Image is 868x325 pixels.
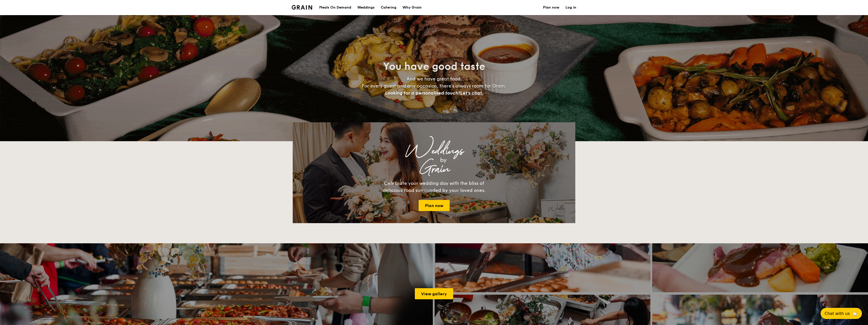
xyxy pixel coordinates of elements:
[377,180,491,194] div: Celebrate your wedding day with the bliss of delicious food surrounded by your loved ones.
[852,311,858,316] span: 🦙
[292,5,312,10] img: Grain
[337,165,531,174] div: Grain
[293,117,575,122] div: Loading menus magically...
[292,5,312,10] a: Logotype
[821,308,862,319] button: Chat with us🦙
[356,156,531,165] div: by
[337,146,531,156] div: Weddings
[415,288,453,299] a: View gallery
[825,311,850,316] span: Chat with us
[460,90,483,96] span: Let's chat.
[419,200,450,211] a: Plan now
